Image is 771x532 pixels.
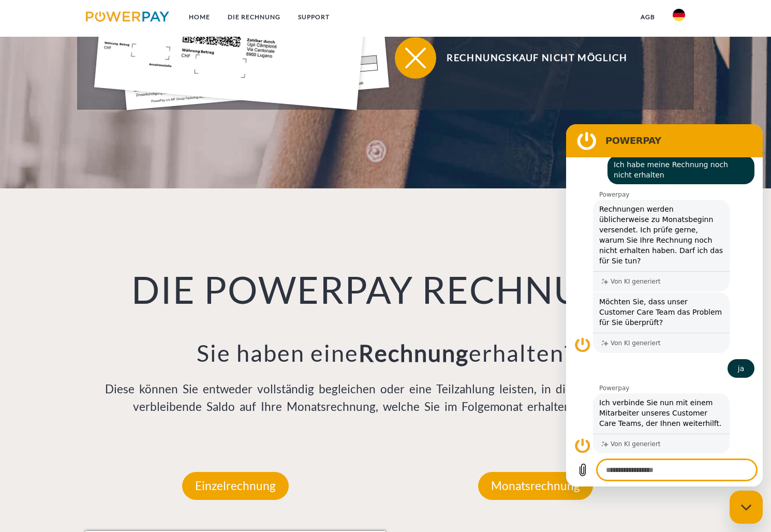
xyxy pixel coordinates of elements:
b: Rechnung [359,339,469,367]
iframe: Messaging-Fenster [566,124,763,486]
img: qb_close.svg [403,45,428,71]
p: Monatsrechnung [478,472,593,500]
img: de [673,9,685,21]
p: Diese können Sie entweder vollständig begleichen oder eine Teilzahlung leisten, in diesem Fall wi... [85,380,686,416]
a: Home [180,8,219,26]
h3: Sie haben eine erhalten? [85,338,686,367]
a: DIE RECHNUNG [219,8,289,26]
h1: DIE POWERPAY RECHNUNG [85,266,686,313]
a: agb [632,8,664,26]
a: SUPPORT [289,8,338,26]
p: Einzelrechnung [182,472,289,500]
iframe: Schaltfläche zum Öffnen des Messaging-Fensters; Konversation läuft [730,491,763,524]
span: Rechnungskauf nicht möglich [410,37,664,79]
button: Rechnungskauf nicht möglich [395,37,664,79]
img: logo-powerpay.svg [86,11,169,22]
